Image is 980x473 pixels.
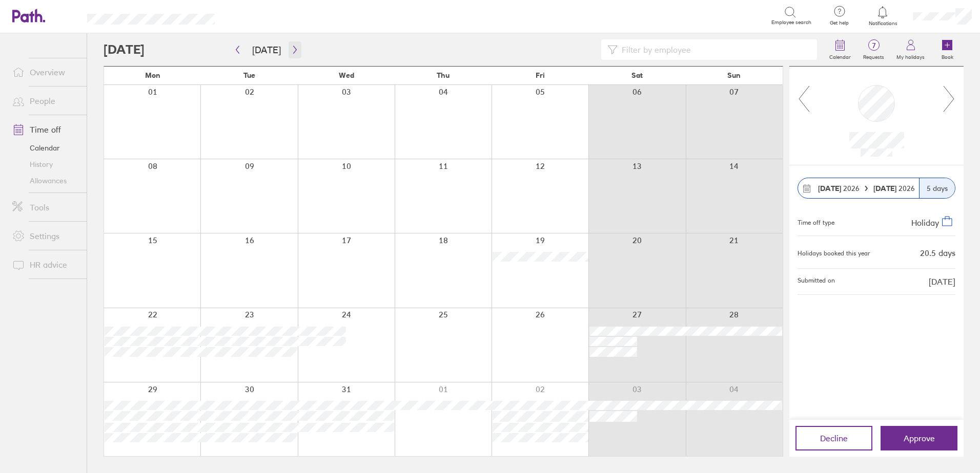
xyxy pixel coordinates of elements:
label: Book [935,51,959,60]
a: People [4,91,87,111]
span: 7 [857,41,890,50]
strong: [DATE] [818,184,841,193]
span: Fri [536,71,545,79]
a: 7Requests [857,33,890,66]
a: Allowances [4,173,87,189]
a: Overview [4,62,87,82]
span: Sat [631,71,643,79]
a: History [4,156,87,173]
span: Get help [823,20,856,26]
div: Time off type [798,215,834,227]
label: Calendar [823,51,857,60]
span: Decline [820,434,848,443]
label: My holidays [890,51,931,60]
button: Decline [795,426,872,450]
div: Holidays booked this year [798,250,870,257]
span: 2026 [873,184,915,192]
a: My holidays [890,33,931,66]
a: Time off [4,119,87,140]
span: Thu [437,71,450,79]
span: Notifications [866,20,900,27]
div: 5 days [919,178,955,198]
a: Calendar [4,140,87,156]
strong: [DATE] [873,184,899,193]
div: Search [242,11,269,20]
span: Mon [145,71,160,79]
label: Requests [857,51,890,60]
span: Submitted on [798,277,835,286]
div: 20.5 days [920,248,955,257]
a: Settings [4,226,87,246]
a: Book [931,33,964,66]
button: Approve [881,426,957,450]
span: 2026 [818,184,860,192]
a: Notifications [866,5,900,27]
span: Holiday [911,218,939,228]
span: Employee search [771,19,811,26]
a: HR advice [4,254,87,275]
span: [DATE] [929,277,955,286]
input: Filter by employee [618,40,811,59]
a: Tools [4,197,87,218]
button: [DATE] [244,41,289,58]
span: Sun [727,71,741,79]
a: Calendar [823,33,857,66]
span: Wed [339,71,354,79]
span: Tue [243,71,255,79]
span: Approve [904,434,935,443]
